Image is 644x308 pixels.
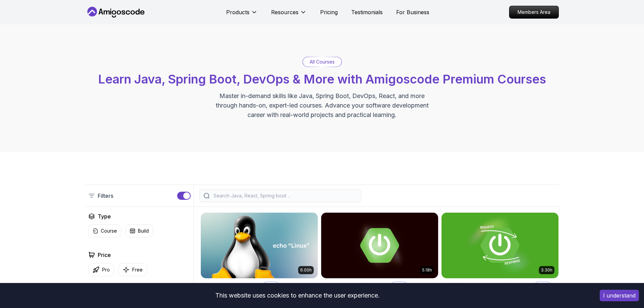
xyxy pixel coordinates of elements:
[226,8,258,22] button: Products
[101,228,117,234] p: Course
[321,213,438,278] img: Advanced Spring Boot card
[5,288,590,303] div: This website uses cookies to enhance the user experience.
[442,213,558,278] img: Building APIs with Spring Boot card
[271,8,307,22] button: Resources
[422,267,432,273] p: 5.18h
[264,282,279,289] p: Pro
[98,192,113,200] p: Filters
[118,263,147,276] button: Free
[102,266,110,273] p: Pro
[98,72,546,87] span: Learn Java, Spring Boot, DevOps & More with Amigoscode Premium Courses
[200,212,318,306] a: Linux Fundamentals card6.00hLinux FundamentalsProLearn the fundamentals of Linux and how to use t...
[200,281,260,290] h2: Linux Fundamentals
[98,251,111,259] h2: Price
[88,224,121,237] button: Course
[320,8,338,16] a: Pricing
[392,282,407,289] p: Pro
[138,228,149,234] p: Build
[321,281,388,290] h2: Advanced Spring Boot
[535,282,550,289] p: Pro
[441,281,532,290] h2: Building APIs with Spring Boot
[132,266,143,273] p: Free
[271,8,299,16] p: Resources
[396,8,429,16] a: For Business
[125,224,153,237] button: Build
[300,267,312,273] p: 6.00h
[98,212,111,220] h2: Type
[310,58,335,65] p: All Courses
[351,8,383,16] a: Testimonials
[209,91,436,120] p: Master in-demand skills like Java, Spring Boot, DevOps, React, and more through hands-on, expert-...
[88,263,114,276] button: Pro
[226,8,249,16] p: Products
[509,6,559,19] a: Members Area
[600,290,639,301] button: Accept cookies
[509,6,558,18] p: Members Area
[201,213,318,278] img: Linux Fundamentals card
[541,267,552,273] p: 3.30h
[212,192,357,199] input: Search Java, React, Spring boot ...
